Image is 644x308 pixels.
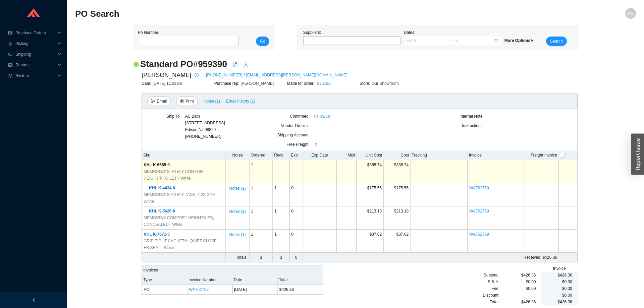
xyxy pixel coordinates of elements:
[144,232,170,237] span: KHL K-7671-0
[504,38,534,43] span: More Options
[149,186,175,190] span: KHL K-4434-0
[203,98,220,102] button: Notes (1)
[166,114,180,119] span: Ship To
[281,123,309,128] span: Vendor Order #
[249,150,273,160] th: Ordered
[229,185,246,192] span: Notes ( 1 )
[410,150,468,160] th: Tracking
[383,183,410,206] td: $175.56
[360,81,372,86] span: Store:
[274,232,277,237] span: 1
[236,255,248,260] span: Totals:
[357,183,383,206] td: $175.56
[546,37,567,46] button: Search
[243,62,249,67] span: download
[303,150,336,160] th: Exp Date
[530,39,534,43] span: caret-right
[249,183,273,206] td: 1
[185,113,225,133] div: AS Bath [STREET_ADDRESS] Edison , NJ 08820
[499,279,536,285] div: $0.00
[383,150,410,160] th: Cost
[187,275,232,285] th: Invoice Number
[32,298,36,302] span: left
[147,97,171,106] button: sendEmail
[547,279,572,285] div: $0.00
[232,285,278,295] td: [DATE]
[277,133,309,137] span: Shipping Account
[317,81,330,86] a: 835193
[278,275,323,285] th: Total
[357,206,383,230] td: $213.18
[357,230,383,253] td: $37.62
[547,272,572,279] div: $426.36
[246,72,347,78] a: [EMAIL_ADDRESS][PERSON_NAME][DOMAIN_NAME]
[562,286,572,291] span: $0.00
[289,253,303,262] td: 0
[229,208,246,215] span: Notes ( 1 )
[468,150,525,160] th: Invoice
[336,150,357,160] th: Mult
[383,230,410,253] td: $37.62
[249,160,273,183] td: 1
[229,231,246,236] button: Notes (1)
[8,63,13,67] span: fund
[454,37,494,44] input: To
[15,49,56,60] span: Shipping
[383,206,410,230] td: $213.18
[15,70,56,81] span: System
[206,72,242,78] a: [PHONE_NUMBER]
[490,299,500,305] span: Total:
[289,150,303,160] th: Exp
[499,299,536,305] div: $426.36
[226,150,249,160] th: Notes
[460,114,483,119] span: Internal Note
[407,37,446,44] input: From
[462,123,482,128] span: Instructions
[469,186,489,190] a: WA762769
[149,209,175,213] span: KHL K-5626-0
[249,206,273,230] td: 1
[241,81,274,86] span: [PERSON_NAME]
[8,74,13,78] span: setting
[204,98,220,105] span: Notes ( 1 )
[289,206,303,230] td: 0
[226,98,255,105] span: Email history (1)
[232,62,238,68] a: file-pdf
[383,160,410,183] td: $388.74
[273,150,289,160] th: Recv
[193,73,200,77] span: info-circle
[185,113,225,140] div: [PHONE_NUMBER]
[143,152,224,159] div: Sku
[290,114,308,119] span: Confirmed
[75,8,496,20] h2: PO Search
[448,38,452,43] span: to
[402,29,503,46] div: Dates:
[553,265,566,272] span: Invoice
[15,27,56,38] span: Purchase Orders
[144,168,224,182] span: MEMOIRS® STATELY COMFORT HEIGHT® TOILET - White
[278,285,323,295] td: $426.36
[289,230,303,253] td: 0
[524,255,541,260] span: Received:
[229,185,246,189] button: Notes (1)
[274,209,277,213] span: 1
[302,29,402,46] div: Suppliers:
[260,38,265,45] span: Go
[372,81,399,86] span: Our Showroom
[336,253,558,262] td: $426.36
[448,38,452,43] span: swap-right
[525,150,558,160] th: Freight Invoice
[189,287,209,292] a: WA762769
[286,142,308,147] span: Free Freight
[142,70,191,80] span: [PERSON_NAME]
[153,81,182,86] span: [DATE] 11:29am
[357,160,383,183] td: $388.74
[562,293,572,298] span: $0.00
[157,98,167,105] span: Email
[15,60,56,70] span: Reports
[547,299,572,305] div: $426.36
[232,62,238,67] span: file-pdf
[469,209,489,213] a: WA762769
[229,231,246,238] span: Notes ( 1 )
[140,58,227,70] h2: Standard PO # 959390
